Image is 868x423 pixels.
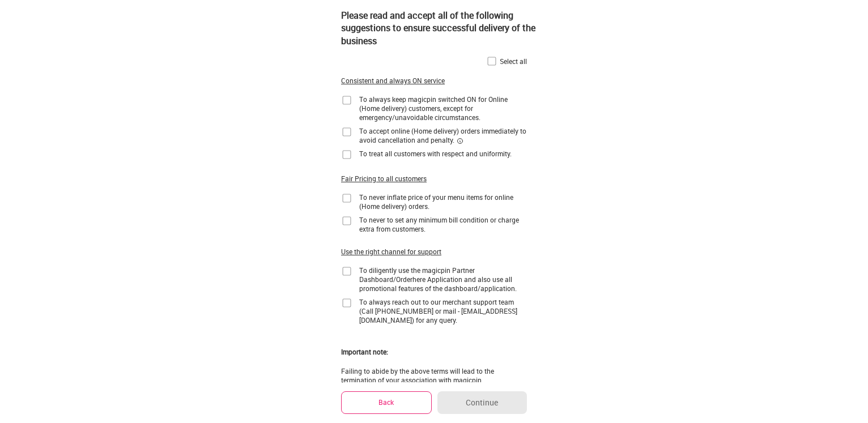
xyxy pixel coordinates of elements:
img: home-delivery-unchecked-checkbox-icon.f10e6f61.svg [341,297,352,309]
div: Failing to abide by the above terms will lead to the termination of your association with magicpin [341,366,527,384]
div: To never to set any minimum bill condition or charge extra from customers. [359,215,527,233]
div: Fair Pricing to all customers [341,174,427,183]
button: Continue [437,391,527,414]
img: home-delivery-unchecked-checkbox-icon.f10e6f61.svg [341,149,352,160]
div: To accept online (Home delivery) orders immediately to avoid cancellation and penalty. [359,126,527,144]
div: To always keep magicpin switched ON for Online (Home delivery) customers, except for emergency/un... [359,95,527,122]
img: informationCircleBlack.2195f373.svg [457,138,463,144]
div: Important note: [341,347,388,357]
img: home-delivery-unchecked-checkbox-icon.f10e6f61.svg [341,215,352,227]
div: To diligently use the magicpin Partner Dashboard/Orderhere Application and also use all promotion... [359,266,527,293]
div: To treat all customers with respect and uniformity. [359,149,512,158]
div: Select all [500,57,527,66]
button: Back [341,391,432,413]
img: home-delivery-unchecked-checkbox-icon.f10e6f61.svg [341,266,352,277]
img: home-delivery-unchecked-checkbox-icon.f10e6f61.svg [341,126,352,138]
div: Use the right channel for support [341,247,441,257]
img: home-delivery-unchecked-checkbox-icon.f10e6f61.svg [486,55,497,67]
div: To always reach out to our merchant support team (Call [PHONE_NUMBER] or mail - [EMAIL_ADDRESS][D... [359,297,527,324]
div: To never inflate price of your menu items for online (Home delivery) orders. [359,193,527,211]
img: home-delivery-unchecked-checkbox-icon.f10e6f61.svg [341,95,352,106]
img: home-delivery-unchecked-checkbox-icon.f10e6f61.svg [341,193,352,204]
div: Consistent and always ON service [341,76,445,86]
